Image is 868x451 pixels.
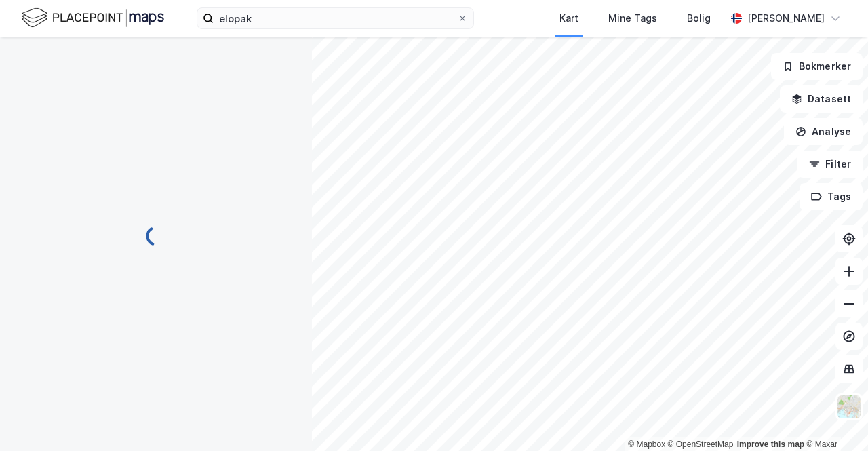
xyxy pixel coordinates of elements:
[797,151,863,178] button: Filter
[737,439,804,449] a: Improve this map
[214,8,457,28] input: Søk på adresse, matrikkel, gårdeiere, leietakere eller personer
[771,53,863,80] button: Bokmerker
[784,118,863,145] button: Analyse
[22,6,164,30] img: logo.f888ab2527a4732fd821a326f86c7f29.svg
[668,439,734,449] a: OpenStreetMap
[780,85,863,113] button: Datasett
[145,225,167,247] img: spinner.a6d8c91a73a9ac5275cf975e30b51cfb.svg
[800,183,863,210] button: Tags
[608,10,657,26] div: Mine Tags
[747,10,825,26] div: [PERSON_NAME]
[687,10,711,26] div: Bolig
[800,386,868,451] iframe: Chat Widget
[559,10,578,26] div: Kart
[800,386,868,451] div: Kontrollprogram for chat
[628,439,665,449] a: Mapbox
